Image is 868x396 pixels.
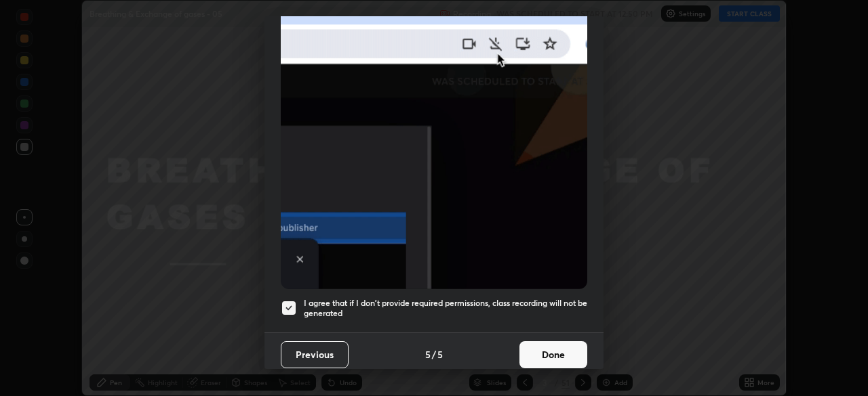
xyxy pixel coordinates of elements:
[519,341,587,368] button: Done
[425,347,431,361] h4: 5
[432,347,436,361] h4: /
[437,347,443,361] h4: 5
[281,341,349,368] button: Previous
[304,298,587,319] h5: I agree that if I don't provide required permissions, class recording will not be generated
